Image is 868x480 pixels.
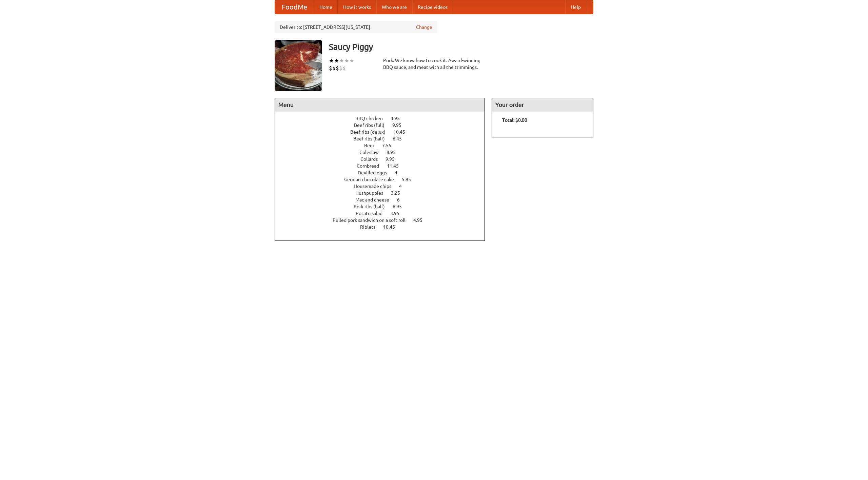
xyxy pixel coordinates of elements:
span: Riblets [360,224,382,230]
span: Cornbread [357,163,386,169]
a: Cornbread 11.45 [357,163,411,169]
span: 6 [397,197,407,203]
span: Mac and cheese [355,197,396,203]
span: 6.95 [393,204,409,209]
span: 8.95 [387,150,402,155]
span: BBQ chicken [355,116,390,121]
a: Potato salad 3.95 [356,211,412,216]
span: Beer [364,143,381,148]
a: Collards 9.95 [360,156,407,162]
li: ★ [349,57,354,64]
a: How it works [338,0,376,14]
a: Recipe videos [412,0,453,14]
span: Beef ribs (delux) [350,129,392,135]
span: Potato salad [356,211,389,216]
span: Beef ribs (full) [354,122,391,128]
span: 10.45 [383,224,402,230]
a: FoodMe [275,0,314,14]
li: $ [339,64,342,72]
span: 5.95 [402,177,418,182]
span: Housemade chips [354,184,398,189]
a: Pulled pork sandwich on a soft roll 4.95 [333,217,435,223]
span: 11.45 [387,163,406,169]
span: Coleslaw [359,150,386,155]
span: Devilled eggs [358,170,394,175]
a: Change [416,24,432,31]
a: Beef ribs (full) 9.95 [354,122,414,128]
span: 6.45 [393,136,409,141]
h4: Your order [492,98,593,112]
span: 10.45 [393,129,412,135]
a: Mac and cheese 6 [355,197,412,203]
span: 3.95 [390,211,406,216]
a: Beef ribs (delux) 10.45 [350,129,418,135]
span: 7.55 [382,143,398,148]
span: 4.95 [391,116,407,121]
h3: Saucy Piggy [329,40,593,54]
li: $ [336,64,339,72]
a: Who we are [376,0,412,14]
span: 9.95 [392,122,408,128]
a: Pork ribs (half) 6.95 [354,204,414,209]
li: ★ [329,57,334,64]
li: ★ [339,57,344,64]
img: angular.jpg [275,40,322,91]
span: 4 [399,184,409,189]
a: Beer 7.55 [364,143,404,148]
a: Devilled eggs 4 [358,170,410,175]
li: $ [332,64,336,72]
a: Home [314,0,338,14]
div: Deliver to: [STREET_ADDRESS][US_STATE] [275,21,437,33]
li: ★ [344,57,349,64]
a: Riblets 10.45 [360,224,408,230]
li: ★ [334,57,339,64]
span: Pork ribs (half) [354,204,392,209]
span: German chocolate cake [344,177,401,182]
li: $ [329,64,332,72]
h4: Menu [275,98,485,112]
span: 3.25 [391,190,407,196]
a: Coleslaw 8.95 [359,150,408,155]
span: 9.95 [386,156,401,162]
span: Beef ribs (half) [353,136,392,141]
div: Pork. We know how to cook it. Award-winning BBQ sauce, and meat with all the trimmings. [383,57,485,71]
a: BBQ chicken 4.95 [355,116,412,121]
a: Housemade chips 4 [354,184,414,189]
b: Total: $0.00 [502,117,527,123]
span: 4 [395,170,404,175]
span: Hushpuppies [355,190,390,196]
span: Collards [360,156,384,162]
a: Beef ribs (half) 6.45 [353,136,414,141]
a: German chocolate cake 5.95 [344,177,423,182]
a: Hushpuppies 3.25 [355,190,413,196]
span: 4.95 [413,217,429,223]
span: Pulled pork sandwich on a soft roll [333,217,412,223]
a: Help [565,0,586,14]
li: $ [342,64,346,72]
